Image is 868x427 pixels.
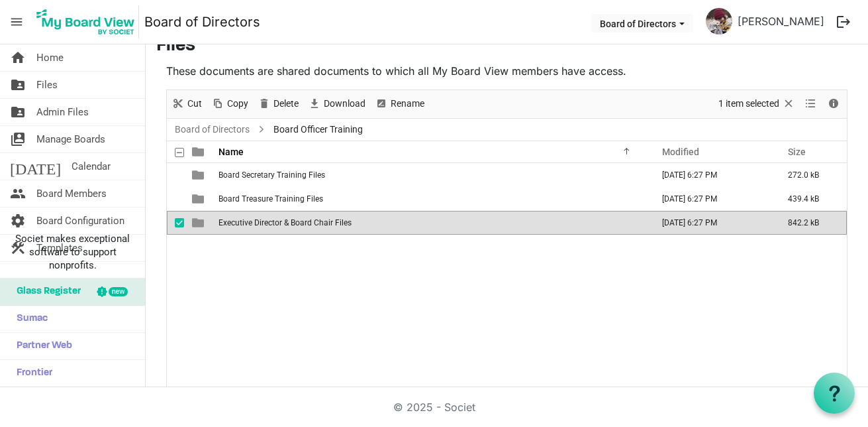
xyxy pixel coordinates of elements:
[215,163,648,187] td: Board Secretary Training Files is template cell column header Name
[10,306,48,332] span: Sumac
[218,147,244,157] span: Name
[36,99,89,125] span: Admin Files
[218,170,325,180] span: Board Secretary Training Files
[209,95,251,112] button: Copy
[716,95,798,112] button: Selection
[167,163,184,187] td: checkbox
[591,14,693,32] button: Board of Directors dropdownbutton
[802,95,818,112] button: View dropdownbutton
[169,95,205,112] button: Cut
[662,147,699,157] span: Modified
[322,95,367,112] span: Download
[373,95,427,112] button: Rename
[215,187,648,211] td: Board Treasure Training Files is template cell column header Name
[800,90,822,118] div: View
[36,44,64,71] span: Home
[36,180,107,207] span: Board Members
[10,333,72,359] span: Partner Web
[184,163,215,187] td: is template cell column header type
[256,95,301,112] button: Delete
[788,147,806,157] span: Size
[272,95,300,112] span: Delete
[10,153,61,180] span: [DATE]
[218,194,323,204] span: Board Treasure Training Files
[825,95,843,112] button: Details
[822,90,845,118] div: Details
[226,95,250,112] span: Copy
[186,95,203,112] span: Cut
[830,8,857,36] button: logout
[10,126,26,152] span: switch_account
[109,287,128,296] div: new
[167,90,207,118] div: Cut
[774,163,847,187] td: 272.0 kB is template cell column header Size
[4,9,29,34] span: menu
[32,5,144,38] a: My Board View Logo
[714,90,800,118] div: Clear selection
[215,211,648,235] td: Executive Director & Board Chair Files is template cell column header Name
[10,208,26,234] span: settings
[167,211,184,235] td: checkbox
[10,360,52,387] span: Frontier
[218,218,352,227] span: Executive Director & Board Chair Files
[10,180,26,207] span: people
[184,187,215,211] td: is template cell column header type
[36,126,105,152] span: Manage Boards
[156,35,857,58] h3: Files
[10,278,81,305] span: Glass Register
[393,400,475,414] a: © 2025 - Societ
[72,153,111,180] span: Calendar
[648,163,774,187] td: September 15, 2025 6:27 PM column header Modified
[706,8,732,34] img: a6ah0srXjuZ-12Q8q2R8a_YFlpLfa_R6DrblpP7LWhseZaehaIZtCsKbqyqjCVmcIyzz-CnSwFS6VEpFR7BkWg_thumb.png
[271,121,365,138] span: Board Officer Training
[10,99,26,125] span: folder_shared
[10,72,26,98] span: folder_shared
[144,9,260,35] a: Board of Directors
[32,5,139,38] img: My Board View Logo
[774,187,847,211] td: 439.4 kB is template cell column header Size
[253,90,303,118] div: Delete
[774,211,847,235] td: 842.2 kB is template cell column header Size
[389,95,426,112] span: Rename
[648,211,774,235] td: September 15, 2025 6:27 PM column header Modified
[36,208,124,234] span: Board Configuration
[370,90,429,118] div: Rename
[717,95,781,112] span: 1 item selected
[166,63,847,79] p: These documents are shared documents to which all My Board View members have access.
[732,8,830,34] a: [PERSON_NAME]
[10,44,26,71] span: home
[167,187,184,211] td: checkbox
[306,95,368,112] button: Download
[36,72,58,98] span: Files
[648,187,774,211] td: September 15, 2025 6:27 PM column header Modified
[6,232,139,272] span: Societ makes exceptional software to support nonprofits.
[184,211,215,235] td: is template cell column header type
[303,90,370,118] div: Download
[172,121,252,138] a: Board of Directors
[207,90,253,118] div: Copy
